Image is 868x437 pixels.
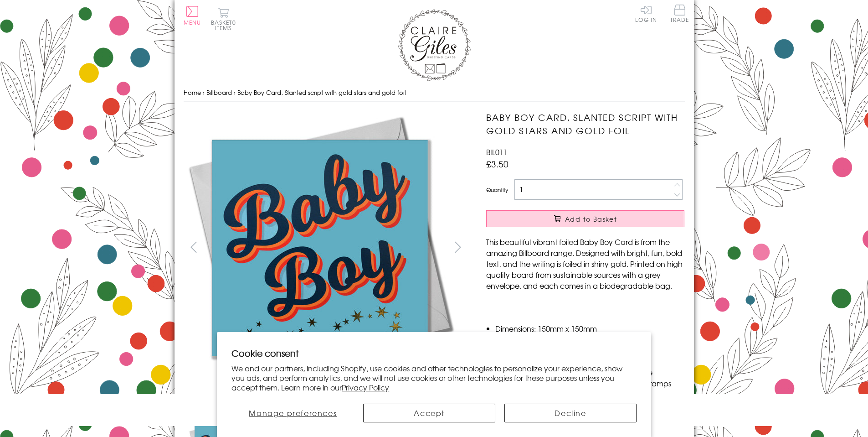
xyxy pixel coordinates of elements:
[231,404,354,422] button: Manage preferences
[184,111,457,385] img: Baby Boy Card, Slanted script with gold stars and gold foil
[504,404,637,422] button: Decline
[495,323,684,334] li: Dimensions: 150mm x 150mm
[206,88,232,97] a: Billboard
[447,237,468,257] button: next
[249,407,337,418] span: Manage preferences
[486,146,508,157] span: BIL011
[184,88,201,97] a: Home
[486,111,684,137] h1: Baby Boy Card, Slanted script with gold stars and gold foil
[184,18,201,26] span: Menu
[237,88,406,97] span: Baby Boy Card, Slanted script with gold stars and gold foil
[363,404,495,422] button: Accept
[215,18,236,32] span: 0 items
[211,7,236,31] button: Basket0 items
[234,88,236,97] span: ›
[398,9,471,81] img: Claire Giles Greetings Cards
[231,364,637,392] p: We and our partners, including Shopify, use cookies and other technologies to personalize your ex...
[231,347,637,359] h2: Cookie consent
[486,210,684,227] button: Add to Basket
[486,186,508,194] label: Quantity
[565,214,617,224] span: Add to Basket
[486,157,508,170] span: £3.50
[670,5,689,24] a: Trade
[486,236,684,291] p: This beautiful vibrant foiled Baby Boy Card is from the amazing Billboard range. Designed with br...
[184,83,685,102] nav: breadcrumbs
[203,88,205,97] span: ›
[342,382,389,393] a: Privacy Policy
[184,6,201,25] button: Menu
[184,237,204,257] button: prev
[670,5,689,22] span: Trade
[635,5,657,22] a: Log In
